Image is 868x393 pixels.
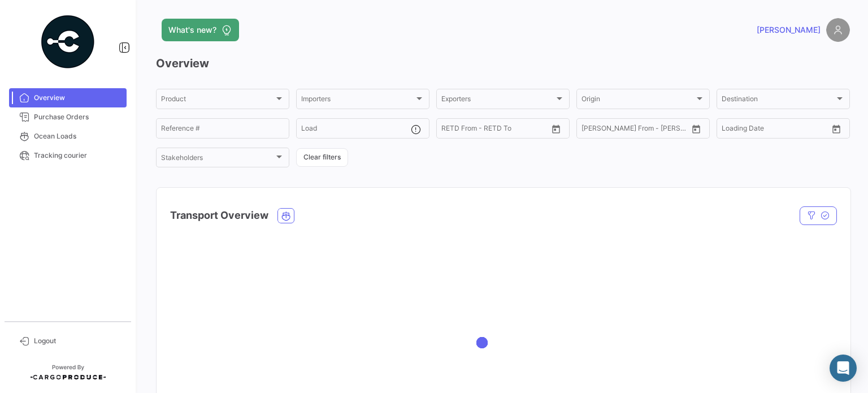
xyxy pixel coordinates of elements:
[605,126,656,134] input: To
[465,126,516,134] input: To
[722,126,737,134] input: From
[34,150,122,161] span: Tracking courier
[722,97,835,105] span: Destination
[441,126,457,134] input: From
[156,55,850,71] h3: Overview
[757,24,821,36] span: [PERSON_NAME]
[830,355,857,382] div: Abrir Intercom Messenger
[9,107,127,127] a: Purchase Orders
[34,336,122,346] span: Logout
[581,126,597,134] input: From
[688,120,705,137] button: Open calendar
[581,97,695,105] span: Origin
[161,156,274,163] span: Stakeholders
[9,127,127,146] a: Ocean Loads
[548,120,565,137] button: Open calendar
[9,146,127,165] a: Tracking courier
[34,93,122,103] span: Overview
[828,120,845,137] button: Open calendar
[34,112,122,122] span: Purchase Orders
[162,19,239,41] button: What's new?
[9,88,127,107] a: Overview
[745,126,796,134] input: To
[40,14,96,70] img: powered-by.png
[161,97,274,105] span: Product
[34,131,122,141] span: Ocean Loads
[168,24,216,36] span: What's new?
[441,97,554,105] span: Exporters
[296,148,348,167] button: Clear filters
[170,208,268,223] h4: Transport Overview
[301,97,414,105] span: Importers
[826,18,850,42] img: placeholder-user.png
[278,209,294,223] button: Ocean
